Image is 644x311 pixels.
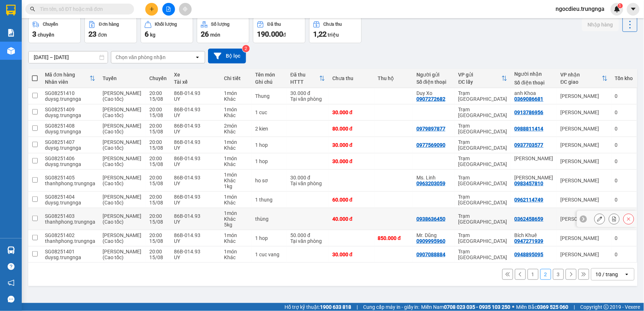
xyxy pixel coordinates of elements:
div: 1 món [224,232,248,238]
div: UY [174,129,217,134]
div: 40.000 đ [332,216,370,222]
span: [PERSON_NAME] (Cao tốc) [103,123,141,134]
div: Trạm [GEOGRAPHIC_DATA] [458,249,507,260]
div: 30.000 đ [332,142,370,148]
div: [PERSON_NAME] [561,178,608,183]
div: VP gửi [458,72,502,78]
div: 1 hop [255,158,283,164]
div: 850.000 đ [378,235,410,241]
div: Ms. Linh [416,175,451,181]
div: UY [174,96,217,102]
div: UY [174,238,217,244]
div: Tại văn phòng [290,96,325,102]
img: icon-new-feature [614,6,620,12]
div: Trạm [GEOGRAPHIC_DATA] [458,90,507,102]
div: 20:00 [150,213,167,219]
div: Đã thu [290,72,319,78]
div: 0 [615,126,633,132]
div: Khác [224,129,248,134]
div: Khác [224,238,248,244]
div: SG08251409 [45,107,95,112]
div: SG08251401 [45,249,95,254]
div: 0 [615,109,633,115]
div: Duy Xo [416,90,451,96]
div: UY [174,181,217,186]
div: 0 [615,178,633,183]
span: copyright [604,304,609,310]
strong: 0369 525 060 [537,304,569,310]
div: 30.000 đ [290,90,325,96]
div: duysg.trungnga [45,145,95,151]
span: [PERSON_NAME] (Cao tốc) [103,107,141,118]
div: 20:00 [150,175,167,181]
div: minh hùng [515,155,553,161]
div: duysg.trungnga [45,96,95,102]
div: 0988811414 [515,126,544,132]
sup: 1 [618,3,623,8]
div: 0909995960 [416,238,445,244]
div: VP nhận [561,72,602,78]
span: Cung cấp máy in - giấy in: [363,303,420,311]
img: logo-vxr [6,5,16,16]
div: 86B-014.93 [174,123,217,129]
span: ngocdieu.trungnga [550,4,611,13]
input: Select a date range. [29,51,108,63]
div: 86B-014.93 [174,213,217,219]
div: UY [174,161,217,167]
span: file-add [166,7,171,12]
img: warehouse-icon [7,47,15,55]
span: chuyến [38,32,54,38]
button: Đơn hàng23đơn [84,17,137,43]
div: 0 [615,158,633,164]
span: 1 [619,3,622,8]
div: 20:00 [150,155,167,161]
div: [PERSON_NAME] [561,109,608,115]
span: [PERSON_NAME] (Cao tốc) [103,249,141,260]
span: món [210,32,220,38]
span: [PERSON_NAME] (Cao tốc) [103,175,141,186]
div: 0362458659 [515,216,544,222]
span: caret-down [630,6,637,12]
div: 0977569090 [416,142,445,148]
div: Khác [224,254,248,260]
button: caret-down [627,3,640,16]
div: Thu hộ [378,75,410,81]
div: SG08251403 [45,213,95,219]
div: 0 [615,197,633,203]
div: Đã thu [267,22,281,27]
div: 0 [615,93,633,99]
div: SG08251404 [45,194,95,200]
div: duysg.trungnga [45,200,95,206]
div: Chưa thu [324,22,342,27]
div: 86B-014.93 [174,90,217,96]
div: Chi tiết [224,75,248,81]
div: [PERSON_NAME] [561,235,608,241]
div: duysg.trungnga [45,112,95,118]
div: [PERSON_NAME] [561,216,608,222]
div: Khác [224,216,248,222]
div: thanhphong.trungnga [45,238,95,244]
div: 86B-014.93 [174,139,217,145]
th: Toggle SortBy [287,69,329,88]
div: 1 món [224,249,248,254]
div: [PERSON_NAME] [561,142,608,148]
div: Phương Kiều [515,175,553,181]
span: 23 [88,30,96,38]
div: 1 thung [255,197,283,203]
img: warehouse-icon [7,246,15,254]
span: | [574,303,575,311]
svg: open [195,54,200,60]
div: Tại văn phòng [290,238,325,244]
div: 15/08 [150,200,167,206]
div: 1 món [224,210,248,216]
span: [PERSON_NAME] (Cao tốc) [103,139,141,151]
div: 1 món [224,107,248,112]
div: 0963203059 [416,181,445,186]
div: 80.000 đ [332,126,370,132]
div: Khác [224,112,248,118]
div: 15/08 [150,161,167,167]
span: question-circle [8,263,14,270]
div: 86B-014.93 [174,155,217,161]
div: 0369086681 [515,96,544,102]
div: thanhphong.trungnga [45,219,95,225]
